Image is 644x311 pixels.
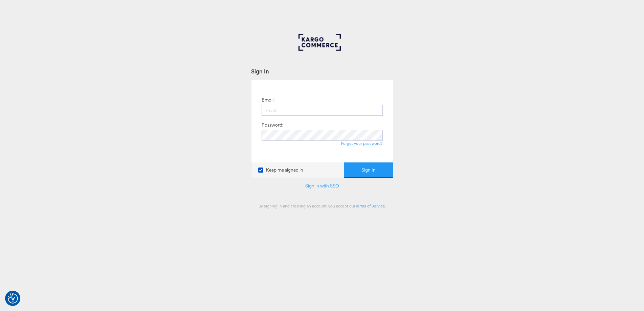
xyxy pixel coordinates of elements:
[262,97,274,103] label: Email:
[355,203,385,208] a: Terms of Service
[258,167,303,173] label: Keep me signed in
[8,293,18,304] img: Revisit consent button
[305,183,339,189] a: Sign in with SSO
[8,293,18,304] button: Consent Preferences
[262,122,283,128] label: Password:
[251,67,393,75] div: Sign In
[251,203,393,208] div: By signing in and creating an account, you accept our .
[341,141,383,146] a: Forgot your password?
[344,162,393,178] button: Sign In
[262,105,383,116] input: Email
